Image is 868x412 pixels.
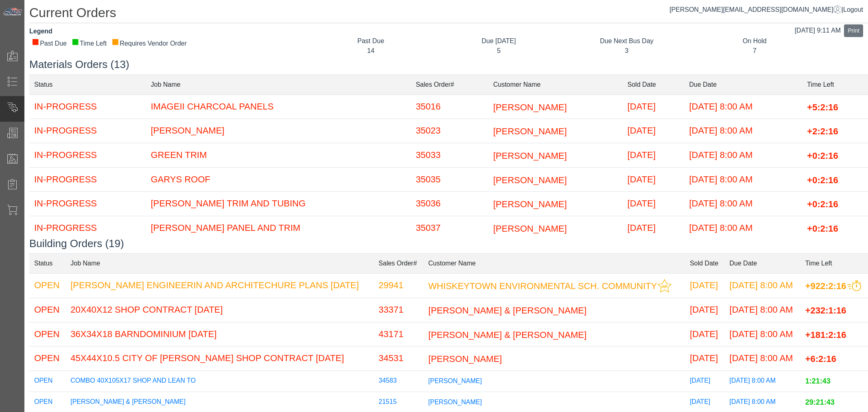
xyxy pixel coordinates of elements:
[429,281,657,291] span: WHISKEYTOWN ENVIRONMENTAL SCH. COMMUNITY
[684,192,802,216] td: [DATE] 8:00 AM
[441,36,556,46] div: Due [DATE]
[658,279,671,293] img: This customer should be prioritized
[493,199,567,209] span: [PERSON_NAME]
[374,273,423,298] td: 29941
[146,94,411,119] td: IMAGEII CHARCOAL PANELS
[685,322,724,346] td: [DATE]
[684,94,802,119] td: [DATE] 8:00 AM
[2,7,23,16] img: Metals Direct Inc Logo
[805,398,835,406] span: 29:21:43
[429,305,587,316] span: [PERSON_NAME] & [PERSON_NAME]
[623,192,684,216] td: [DATE]
[807,126,838,136] span: +2:2:16
[29,94,146,119] td: IN-PROGRESS
[29,143,146,167] td: IN-PROGRESS
[843,6,863,13] span: Logout
[725,371,800,392] td: [DATE] 8:00 AM
[411,216,488,241] td: 35037
[844,24,863,37] button: Print
[29,216,146,241] td: IN-PROGRESS
[623,75,684,94] td: Sold Date
[569,36,684,46] div: Due Next Bus Day
[493,126,567,136] span: [PERSON_NAME]
[685,298,724,322] td: [DATE]
[805,305,846,316] span: +232:1:16
[493,224,567,234] span: [PERSON_NAME]
[112,39,187,48] div: Requires Vendor Order
[374,322,423,346] td: 43171
[805,377,831,385] span: 1:21:43
[29,346,66,371] td: OPEN
[146,167,411,192] td: GARYS ROOF
[684,143,802,167] td: [DATE] 8:00 AM
[374,346,423,371] td: 34531
[411,167,488,192] td: 35035
[29,192,146,216] td: IN-PROGRESS
[374,371,423,392] td: 34583
[685,253,724,273] td: Sold Date
[29,237,868,250] h3: Building Orders (19)
[146,143,411,167] td: GREEN TRIM
[29,58,868,71] h3: Materials Orders (13)
[66,371,374,392] td: COMBO 40X105X17 SHOP AND LEAN TO
[72,39,79,44] div: ■
[72,39,107,48] div: Time Left
[146,192,411,216] td: [PERSON_NAME] TRIM AND TUBING
[697,46,812,56] div: 7
[411,75,488,94] td: Sales Order#
[493,102,567,112] span: [PERSON_NAME]
[807,224,838,234] span: +0:2:16
[429,329,587,340] span: [PERSON_NAME] & [PERSON_NAME]
[685,346,724,371] td: [DATE]
[429,399,482,405] span: [PERSON_NAME]
[146,216,411,241] td: [PERSON_NAME] PANEL AND TRIM
[429,377,482,384] span: [PERSON_NAME]
[684,119,802,143] td: [DATE] 8:00 AM
[493,175,567,185] span: [PERSON_NAME]
[725,322,800,346] td: [DATE] 8:00 AM
[805,329,846,340] span: +181:2:16
[66,346,374,371] td: 45X44X10.5 CITY OF [PERSON_NAME] SHOP CONTRACT [DATE]
[725,273,800,298] td: [DATE] 8:00 AM
[29,75,146,94] td: Status
[669,6,842,13] a: [PERSON_NAME][EMAIL_ADDRESS][DOMAIN_NAME]
[805,281,846,291] span: +922:2:16
[684,167,802,192] td: [DATE] 8:00 AM
[669,5,863,15] div: |
[623,94,684,119] td: [DATE]
[29,371,66,392] td: OPEN
[802,75,868,94] td: Time Left
[411,119,488,143] td: 35023
[807,175,838,185] span: +0:2:16
[146,75,411,94] td: Job Name
[66,298,374,322] td: 20X40X12 SHOP CONTRACT [DATE]
[313,46,429,56] div: 14
[411,192,488,216] td: 35036
[374,298,423,322] td: 33371
[807,151,838,161] span: +0:2:16
[807,102,838,112] span: +5:2:16
[684,216,802,241] td: [DATE] 8:00 AM
[424,253,685,273] td: Customer Name
[29,273,66,298] td: OPEN
[29,253,66,273] td: Status
[29,28,52,35] strong: Legend
[29,322,66,346] td: OPEN
[313,36,429,46] div: Past Due
[805,354,836,364] span: +6:2:16
[411,143,488,167] td: 35033
[441,46,556,56] div: 5
[32,39,67,48] div: Past Due
[488,75,623,94] td: Customer Name
[697,36,812,46] div: On Hold
[795,27,841,34] span: [DATE] 9:11 AM
[623,143,684,167] td: [DATE]
[847,281,861,291] img: This order should be prioritized
[146,119,411,143] td: [PERSON_NAME]
[66,253,374,273] td: Job Name
[32,39,39,44] div: ■
[725,346,800,371] td: [DATE] 8:00 AM
[684,75,802,94] td: Due Date
[112,39,119,44] div: ■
